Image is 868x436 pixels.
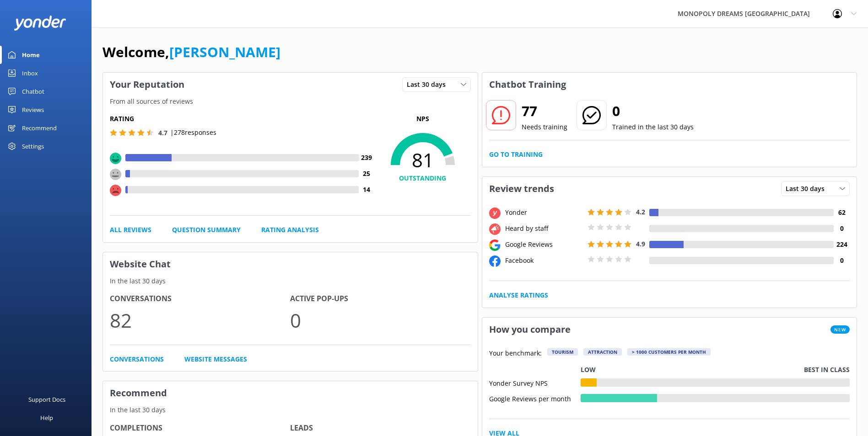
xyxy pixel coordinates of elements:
[482,177,561,201] h3: Review trends
[290,422,470,434] h4: Leads
[22,82,44,101] div: Chatbot
[636,239,645,248] span: 4.9
[804,365,850,375] p: Best in class
[581,365,596,375] p: Low
[522,122,567,132] p: Needs training
[834,207,850,218] h4: 62
[290,293,470,305] h4: Active Pop-ups
[407,80,451,90] span: Last 30 days
[169,43,280,61] a: [PERSON_NAME]
[290,305,470,335] p: 0
[627,348,711,356] div: > 1000 customers per month
[103,405,478,415] p: In the last 30 days
[22,64,38,82] div: Inbox
[170,128,216,138] p: | 278 responses
[102,41,280,63] h1: Welcome,
[834,223,850,234] h4: 0
[375,173,471,183] h4: OUTSTANDING
[359,169,375,179] h4: 25
[522,100,567,122] h2: 77
[110,422,290,434] h4: Completions
[786,184,830,194] span: Last 30 days
[503,239,585,250] div: Google Reviews
[110,354,164,364] a: Conversations
[14,16,66,31] img: yonder-white-logo.png
[482,318,577,341] h3: How you compare
[103,276,478,286] p: In the last 30 days
[103,96,478,106] p: From all sources of reviews
[359,185,375,195] h4: 14
[103,73,191,96] h3: Your Reputation
[22,119,57,137] div: Recommend
[489,290,548,300] a: Analyse Ratings
[834,255,850,266] h4: 0
[172,225,241,235] a: Question Summary
[503,223,585,234] div: Heard by staff
[834,239,850,250] h4: 224
[375,149,471,171] span: 81
[103,381,478,405] h3: Recommend
[158,128,167,137] span: 4.7
[636,207,645,216] span: 4.2
[489,149,543,160] a: Go to Training
[184,354,247,364] a: Website Messages
[28,390,65,409] div: Support Docs
[261,225,319,235] a: Rating Analysis
[110,225,151,235] a: All Reviews
[489,394,581,402] div: Google Reviews per month
[110,114,375,124] h5: Rating
[612,122,694,132] p: Trained in the last 30 days
[489,348,542,359] p: Your benchmark:
[359,153,375,163] h4: 239
[22,101,44,119] div: Reviews
[503,255,585,266] div: Facebook
[375,114,471,124] p: NPS
[110,293,290,305] h4: Conversations
[103,252,478,276] h3: Website Chat
[110,305,290,335] p: 82
[583,348,622,356] div: Attraction
[482,73,573,96] h3: Chatbot Training
[503,207,585,218] div: Yonder
[830,325,850,334] span: New
[40,409,53,427] div: Help
[547,348,578,356] div: Tourism
[612,100,694,122] h2: 0
[22,137,44,155] div: Settings
[22,46,40,64] div: Home
[489,378,581,387] div: Yonder Survey NPS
